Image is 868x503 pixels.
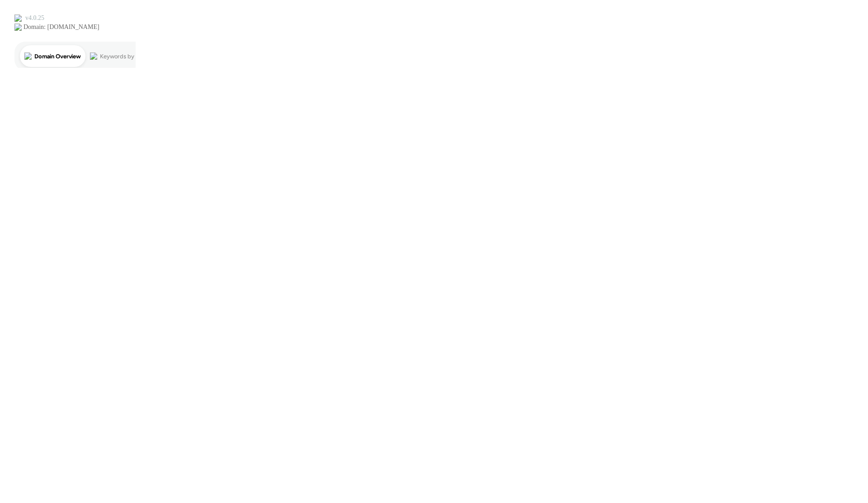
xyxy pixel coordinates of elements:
[24,52,32,60] img: tab_domain_overview_orange.svg
[25,14,44,22] div: v 4.0.25
[14,24,22,31] img: website_grey.svg
[24,24,99,31] div: Domain: [DOMAIN_NAME]
[100,53,152,59] div: Keywords by Traffic
[14,14,22,22] img: logo_orange.svg
[90,52,97,60] img: tab_keywords_by_traffic_grey.svg
[34,53,81,59] div: Domain Overview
